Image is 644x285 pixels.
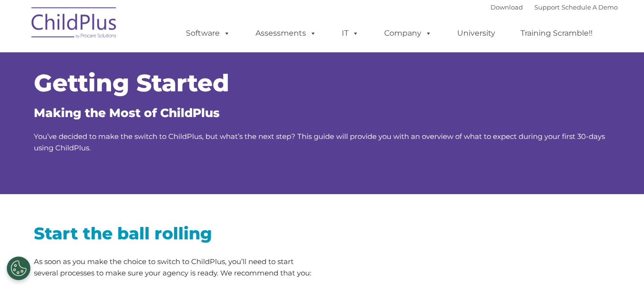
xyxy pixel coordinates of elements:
font: | [491,3,618,11]
img: ChildPlus by Procare Solutions [27,0,122,48]
a: IT [332,24,368,43]
a: Support [534,3,560,11]
span: You’ve decided to make the switch to ChildPlus, but what’s the next step? This guide will provide... [34,132,605,152]
a: Assessments [246,24,326,43]
h2: Start the ball rolling [34,223,315,244]
a: Training Scramble!! [511,24,602,43]
a: Company [375,24,441,43]
a: Software [176,24,240,43]
a: Schedule A Demo [562,3,618,11]
p: As soon as you make the choice to switch to ChildPlus, you’ll need to start several processes to ... [34,256,315,279]
a: Download [491,3,523,11]
button: Cookies Settings [7,256,31,280]
span: Getting Started [34,69,229,98]
a: University [448,24,505,43]
span: Making the Most of ChildPlus [34,106,220,120]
